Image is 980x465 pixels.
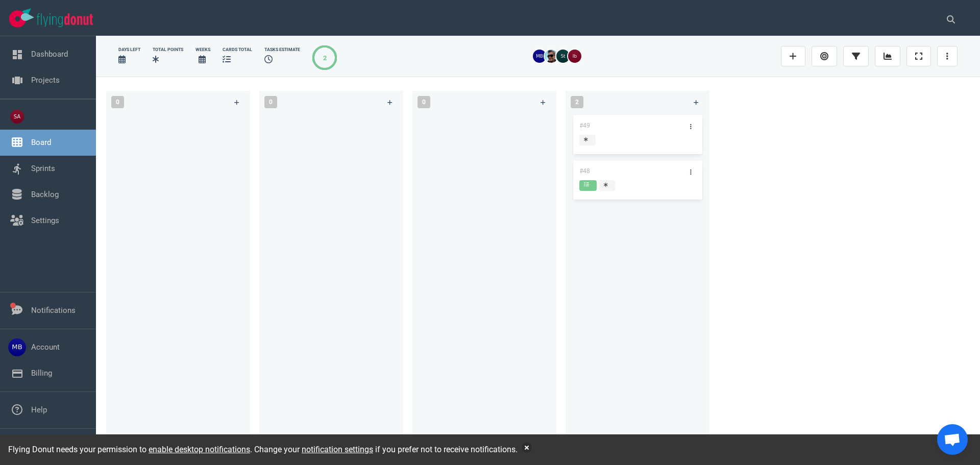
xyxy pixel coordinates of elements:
[111,96,124,108] span: 0
[250,445,518,454] span: . Change your if you prefer not to receive notifications.
[323,53,327,63] div: 2
[568,50,581,63] img: 26
[31,306,76,315] a: Notifications
[118,46,140,53] div: days left
[264,96,277,108] span: 0
[31,216,59,225] a: Settings
[571,96,583,108] span: 2
[579,167,590,175] a: #48
[418,96,430,108] span: 0
[31,164,55,173] a: Sprints
[264,46,300,53] div: Tasks Estimate
[31,190,59,199] a: Backlog
[153,46,183,53] div: Total Points
[149,445,250,454] a: enable desktop notifications
[31,76,60,85] a: Projects
[8,445,250,454] span: Flying Donut needs your permission to
[31,369,52,378] a: Billing
[556,50,570,63] img: 26
[545,50,558,63] img: 26
[579,122,590,129] a: #49
[31,138,51,147] a: Board
[533,50,546,63] img: 26
[195,46,210,53] div: Weeks
[937,424,968,455] div: Open de chat
[223,46,252,53] div: cards total
[302,445,373,454] a: notification settings
[31,405,47,414] a: Help
[37,13,93,27] img: Flying Donut text logo
[31,50,68,59] a: Dashboard
[31,342,60,352] a: Account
